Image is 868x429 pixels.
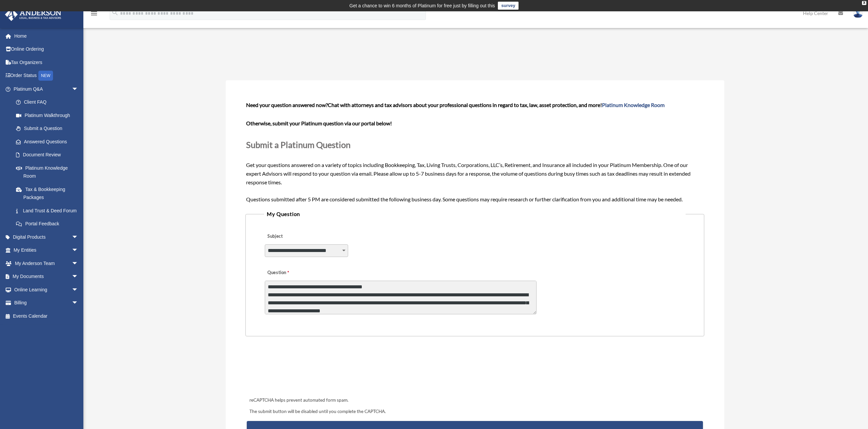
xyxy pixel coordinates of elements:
[5,43,88,56] a: Online Ordering
[498,2,519,10] a: survey
[853,8,863,18] img: User Pic
[5,69,88,83] a: Order StatusNEW
[38,71,53,81] div: NEW
[9,122,85,135] a: Submit a Question
[9,135,88,148] a: Answered Questions
[72,296,85,310] span: arrow_drop_down
[72,82,85,96] span: arrow_drop_down
[246,102,703,202] span: Get your questions answered on a variety of topics including Bookkeeping, Tax, Living Trusts, Cor...
[247,357,349,383] iframe: reCAPTCHA
[265,268,316,278] label: Question
[5,230,88,244] a: Digital Productsarrow_drop_down
[5,283,88,296] a: Online Learningarrow_drop_down
[111,9,119,16] i: search
[328,102,665,108] span: Chat with attorneys and tax advisors about your professional questions in regard to tax, law, ass...
[72,230,85,244] span: arrow_drop_down
[5,257,88,270] a: My Anderson Teamarrow_drop_down
[90,12,98,17] a: menu
[264,209,685,219] legend: My Question
[72,257,85,270] span: arrow_drop_down
[246,120,392,126] b: Otherwise, submit your Platinum question via our portal below!
[265,232,328,241] label: Subject
[3,8,63,21] img: Anderson Advisors Platinum Portal
[5,309,88,323] a: Events Calendar
[9,96,88,109] a: Client FAQ
[246,140,350,150] span: Submit a Platinum Question
[602,102,665,108] a: Platinum Knowledge Room
[90,9,98,17] i: menu
[9,217,88,231] a: Portal Feedback
[862,1,866,5] div: close
[5,244,88,257] a: My Entitiesarrow_drop_down
[9,148,88,162] a: Document Review
[5,29,88,43] a: Home
[247,408,703,416] div: The submit button will be disabled until you complete the CAPTCHA.
[349,2,495,10] div: Get a chance to win 6 months of Platinum for free just by filling out this
[72,270,85,284] span: arrow_drop_down
[9,161,88,183] a: Platinum Knowledge Room
[246,102,328,108] span: Need your question answered now?
[9,183,88,204] a: Tax & Bookkeeping Packages
[5,270,88,283] a: My Documentsarrow_drop_down
[5,82,88,96] a: Platinum Q&Aarrow_drop_down
[5,296,88,310] a: Billingarrow_drop_down
[72,244,85,257] span: arrow_drop_down
[9,109,88,122] a: Platinum Walkthrough
[5,56,88,69] a: Tax Organizers
[9,204,88,217] a: Land Trust & Deed Forum
[247,396,703,404] div: reCAPTCHA helps prevent automated form spam.
[72,283,85,297] span: arrow_drop_down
